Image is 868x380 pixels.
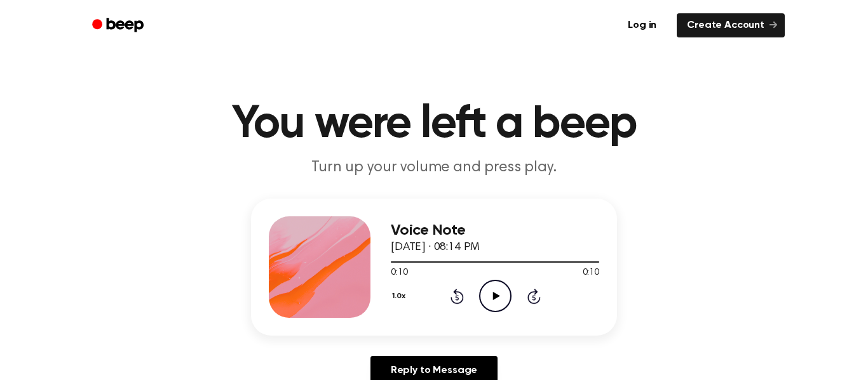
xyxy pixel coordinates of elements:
a: Log in [615,11,669,40]
span: 0:10 [583,266,599,280]
a: Create Account [677,13,785,37]
h1: You were left a beep [109,102,759,147]
h3: Voice Note [391,222,599,239]
p: Turn up your volume and press play. [190,157,678,178]
span: 0:10 [391,266,407,280]
button: 1.0x [391,285,410,307]
a: Beep [83,13,155,38]
span: [DATE] · 08:14 PM [391,242,480,253]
